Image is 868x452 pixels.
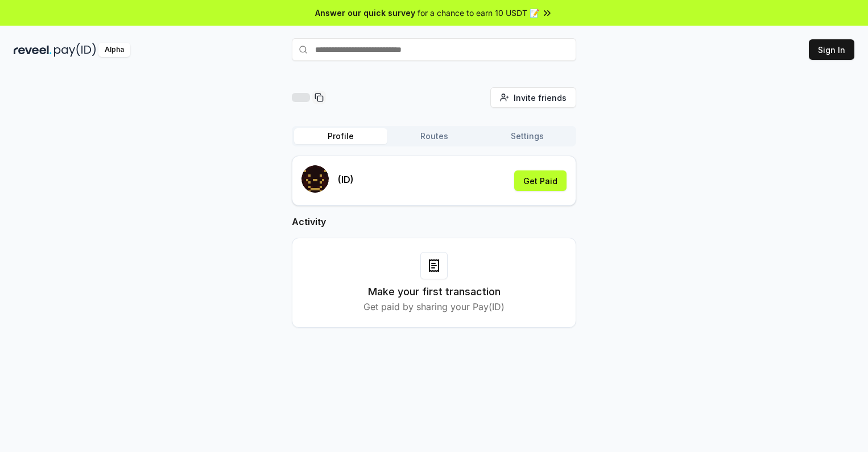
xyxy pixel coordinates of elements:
button: Settings [481,128,574,144]
span: Invite friends [514,92,567,104]
div: Alpha [98,43,130,57]
button: Profile [294,128,387,144]
img: reveel_dark [14,43,52,57]
h2: Activity [292,215,576,229]
button: Invite friends [490,87,576,108]
button: Get Paid [514,170,567,191]
p: Get paid by sharing your Pay(ID) [363,300,505,313]
span: for a chance to earn 10 USDT 📝 [418,7,539,19]
img: pay_id [54,43,96,57]
span: Answer our quick survey [315,7,415,19]
button: Sign In [809,39,854,60]
button: Routes [387,128,481,144]
p: (ID) [338,173,354,186]
h3: Make your first transaction [368,284,501,300]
